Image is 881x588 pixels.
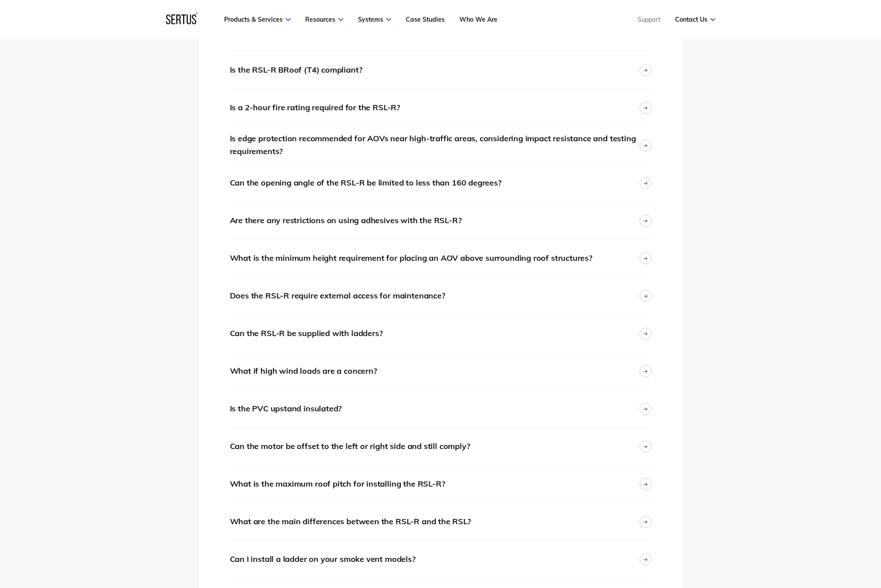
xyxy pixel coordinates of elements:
[230,327,383,340] div: Can the RSL-R be supplied with ladders?
[305,15,343,23] a: Resources
[230,132,640,158] div: Is edge protection recommended for AOVs near high-traffic areas, considering impact resistance an...
[230,440,470,453] div: Can the motor be offset to the left or right side and still comply?
[230,101,400,114] div: Is a 2-hour fire rating required for the RSL-R?
[230,365,377,378] div: What if high wind loads are a concern?
[230,515,471,528] div: What are the main differences between the RSL-R and the RSL?
[230,214,462,227] div: Are there any restrictions on using adhesives with the RSL-R?
[459,15,497,23] a: Who We Are
[230,478,445,491] div: What is the maximum roof pitch for installing the RSL-R?
[224,15,291,23] a: Products & Services
[837,545,881,588] iframe: Chat Widget
[230,64,362,77] div: Is the RSL-R BRoof (T4) compliant?
[230,177,501,190] div: Can the opening angle of the RSL-R be limited to less than 160 degrees?
[675,15,715,23] a: Contact Us
[358,15,391,23] a: Systems
[637,15,660,23] a: Support
[406,15,445,23] a: Case Studies
[230,290,445,302] div: Does the RSL-R require external access for maintenance?
[230,553,415,566] div: Can I install a ladder on your smoke vent models?
[230,252,592,265] div: What is the minimum height requirement for placing an AOV above surrounding roof structures?
[230,402,342,415] div: Is the PVC upstand insulated?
